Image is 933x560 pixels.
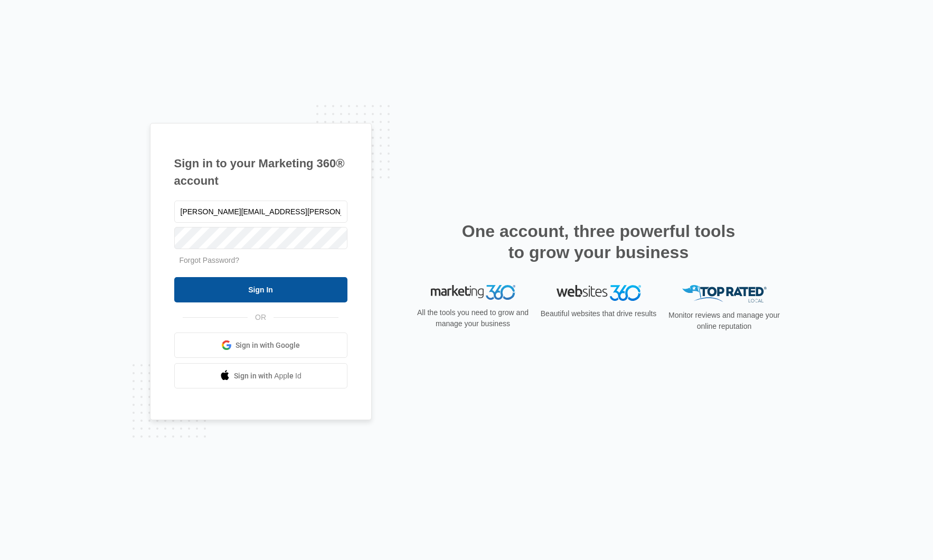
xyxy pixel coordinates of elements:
[459,221,739,263] h2: One account, three powerful tools to grow your business
[235,340,300,351] span: Sign in with Google
[431,285,515,300] img: Marketing 360
[174,201,347,223] input: Email
[174,155,347,189] h1: Sign in to your Marketing 360® account
[234,371,301,382] span: Sign in with Apple Id
[682,285,767,302] img: Top Rated Local
[665,310,784,332] p: Monitor reviews and manage your online reputation
[174,277,347,302] input: Sign In
[174,333,347,358] a: Sign in with Google
[414,307,532,329] p: All the tools you need to grow and manage your business
[557,285,641,300] img: Websites 360
[174,363,347,388] a: Sign in with Apple Id
[180,256,240,264] a: Forgot Password?
[540,308,658,319] p: Beautiful websites that drive results
[248,312,274,323] span: OR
